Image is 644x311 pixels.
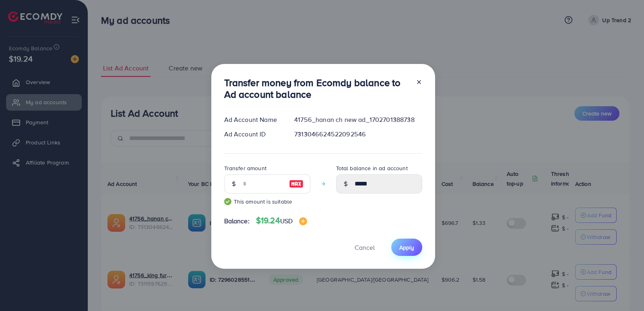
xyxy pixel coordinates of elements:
[299,217,307,225] img: image
[355,243,375,252] span: Cancel
[224,77,409,100] h3: Transfer money from Ecomdy balance to Ad account balance
[610,275,638,305] iframe: Chat
[288,115,428,124] div: 41756_hanan ch new ad_1702701388738
[256,216,307,226] h4: $19.24
[399,243,414,251] span: Apply
[218,130,288,139] div: Ad Account ID
[280,216,293,225] span: USD
[224,198,231,205] img: guide
[288,130,428,139] div: 7313046624522092546
[218,115,288,124] div: Ad Account Name
[224,164,266,172] label: Transfer amount
[289,179,303,189] img: image
[224,216,250,226] span: Balance:
[224,198,310,206] small: This amount is suitable
[345,239,385,256] button: Cancel
[391,239,422,256] button: Apply
[336,164,408,172] label: Total balance in ad account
